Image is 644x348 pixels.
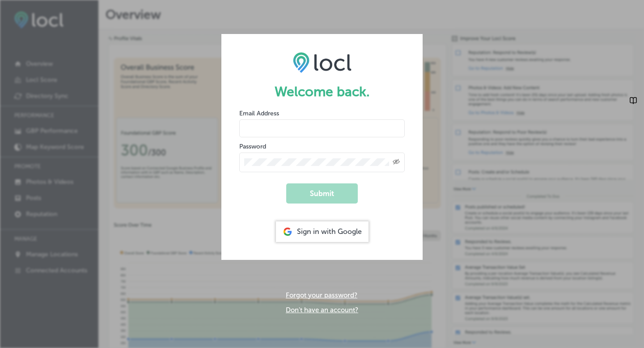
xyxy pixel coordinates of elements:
[393,158,400,166] span: Toggle password visibility
[239,84,405,100] h1: Welcome back.
[286,183,358,204] button: Submit
[286,306,358,314] a: Don't have an account?
[239,110,279,117] label: Email Address
[239,143,266,150] label: Password
[276,221,369,242] div: Sign in with Google
[293,52,352,72] img: LOCL logo
[286,291,357,299] a: Forgot your password?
